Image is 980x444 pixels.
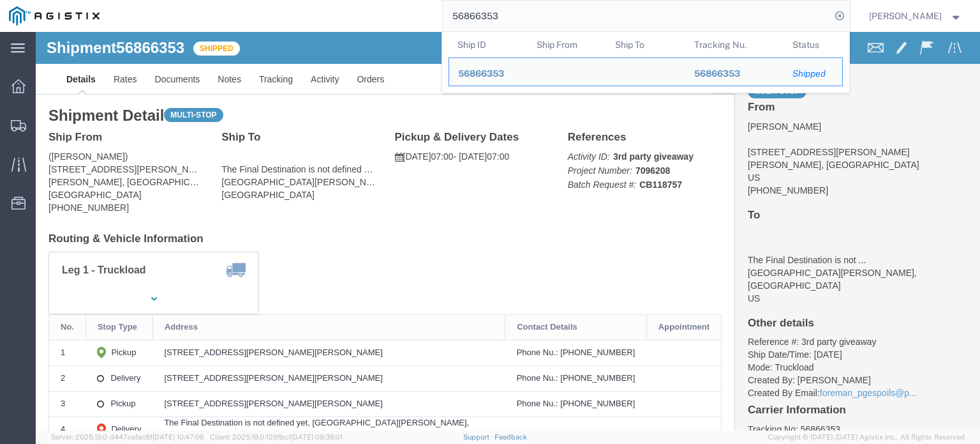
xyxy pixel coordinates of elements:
[36,32,980,431] iframe: FS Legacy Container
[443,1,831,31] input: Search for shipment number, reference number
[458,68,504,79] span: 56866353
[527,32,606,57] th: Ship From
[792,67,833,80] div: Shipped
[869,9,942,23] span: Rochelle Manzoni
[694,67,775,80] div: 56866353
[51,433,204,441] span: Server: 2025.19.0-d447cefac8f
[783,32,843,57] th: Status
[694,68,739,79] span: 56866353
[494,433,527,441] a: Feedback
[449,32,528,57] th: Ship ID
[458,67,519,80] div: 56866353
[449,32,849,93] table: Search Results
[463,433,495,441] a: Support
[606,32,685,57] th: Ship To
[685,32,783,57] th: Tracking Nu.
[768,432,965,443] span: Copyright © [DATE]-[DATE] Agistix Inc., All Rights Reserved
[152,433,204,441] span: [DATE] 10:47:06
[868,8,963,24] button: [PERSON_NAME]
[9,6,100,26] img: logo
[291,433,343,441] span: [DATE] 09:39:01
[210,433,343,441] span: Client: 2025.19.0-129fbcf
